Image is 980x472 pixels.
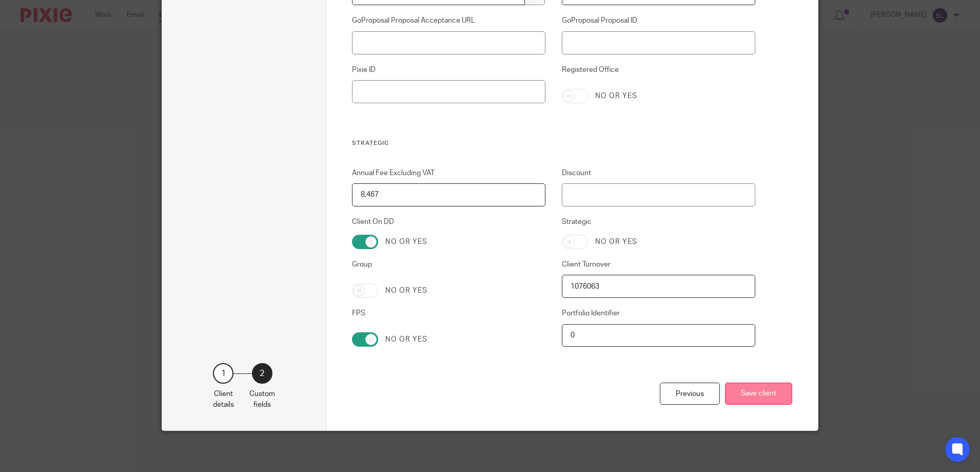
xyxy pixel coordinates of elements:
label: No or yes [595,91,637,101]
label: No or yes [385,286,427,296]
h3: Strategic [352,139,756,147]
label: Annual Fee Excluding VAT [352,168,546,178]
button: Save client [725,383,792,405]
label: Strategic [562,217,756,227]
label: Pixie ID [352,65,546,75]
div: 1 [213,363,233,384]
label: Client On DD [352,217,546,227]
label: GoProposal Proposal ID [562,15,756,26]
label: GoProposal Proposal Acceptance URL [352,15,546,26]
p: Client details [213,389,234,410]
p: Custom fields [249,389,275,410]
label: Portfolio Identifier [562,308,756,318]
label: Registered Office [562,65,756,81]
label: Client Turnover [562,259,756,270]
label: No or yes [385,334,427,345]
div: 2 [252,363,272,384]
label: Discount [562,168,756,178]
label: No or yes [385,237,427,247]
div: Previous [660,383,720,405]
label: FPS [352,308,546,325]
label: Group [352,259,546,276]
label: No or yes [595,237,637,247]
